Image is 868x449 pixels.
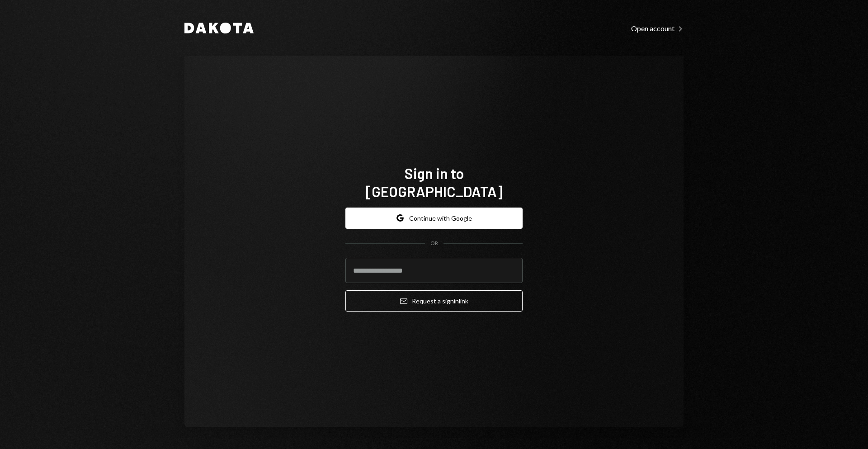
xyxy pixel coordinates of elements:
button: Request a signinlink [345,290,523,312]
div: OR [430,240,438,247]
div: Open account [631,24,684,33]
button: Continue with Google [345,208,523,229]
h1: Sign in to [GEOGRAPHIC_DATA] [345,164,523,200]
a: Open account [631,23,684,33]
